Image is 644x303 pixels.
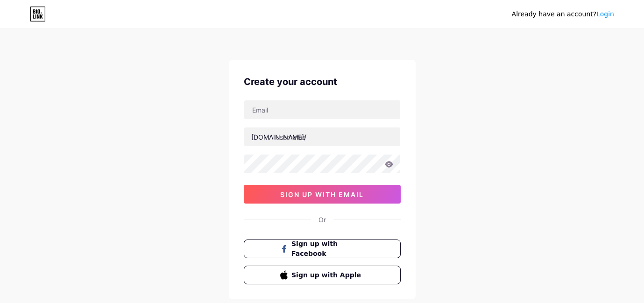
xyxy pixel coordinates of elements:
button: sign up with email [244,185,401,204]
span: Sign up with Facebook [291,239,364,259]
a: Login [596,10,614,18]
span: sign up with email [280,190,364,198]
div: Already have an account? [512,9,614,19]
button: Sign up with Facebook [244,240,401,258]
button: Sign up with Apple [244,266,401,284]
div: [DOMAIN_NAME]/ [251,132,306,142]
span: Sign up with Apple [291,270,364,280]
div: Create your account [244,75,401,89]
input: username [244,127,400,146]
div: Or [318,215,326,225]
input: Email [244,100,400,119]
